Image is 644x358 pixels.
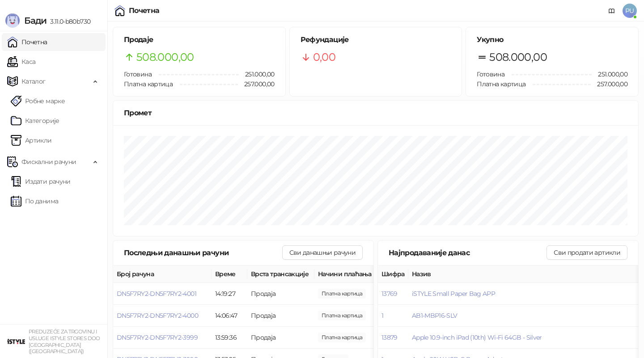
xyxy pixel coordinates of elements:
a: Документација [605,4,619,18]
span: Готовина [477,70,504,78]
button: DN5F7RY2-DN5F7RY2-4001 [117,290,196,298]
button: DN5F7RY2-DN5F7RY2-4000 [117,312,198,320]
a: Категорије [11,112,59,130]
button: 1 [381,312,383,320]
button: AB1-MBP16-SLV [412,312,458,320]
a: Почетна [7,33,47,51]
div: Почетна [129,7,160,14]
button: DN5F7RY2-DN5F7RY2-3999 [117,333,198,341]
span: 251.000,00 [239,69,275,79]
td: Продаја [247,305,314,327]
button: iSTYLE Small Paper Bag APP [412,290,495,298]
a: ArtikliАртикли [11,131,52,149]
span: Бади [24,15,47,26]
th: Број рачуна [113,265,212,283]
span: Платна картица [477,80,525,88]
img: 64x64-companyLogo-77b92cf4-9946-4f36-9751-bf7bb5fd2c7d.png [7,333,25,350]
th: Шифра [378,265,408,283]
span: 257.000,00 [591,79,627,89]
span: 508.000,00 [489,49,547,66]
a: По данима [11,192,58,210]
td: 14:06:47 [212,305,247,327]
div: Последњи данашњи рачуни [124,247,282,258]
button: Сви продати артикли [547,245,627,260]
span: Готовина [124,70,152,78]
span: Каталог [21,72,46,90]
th: Начини плаћања [314,265,404,283]
a: Робне марке [11,92,65,110]
small: PREDUZEĆE ZA TRGOVINU I USLUGE ISTYLE STORES DOO [GEOGRAPHIC_DATA] ([GEOGRAPHIC_DATA]) [29,329,100,354]
a: Каса [7,53,35,71]
td: 13:59:36 [212,327,247,349]
button: Сви данашњи рачуни [282,245,363,260]
span: Фискални рачуни [21,153,76,171]
h5: Укупно [477,34,627,45]
div: Најпродаваније данас [389,247,547,258]
img: Logo [5,13,20,28]
td: 14:19:27 [212,283,247,305]
a: Издати рачуни [11,173,71,190]
td: Продаја [247,327,314,349]
span: 251.000,00 [592,69,627,79]
button: 13769 [381,290,398,298]
span: 3.11.0-b80b730 [47,17,90,25]
span: 3.500,00 [318,333,366,342]
th: Време [212,265,247,283]
span: 0,00 [313,49,335,66]
span: 19.900,00 [318,289,366,299]
h5: Рефундације [301,34,451,45]
span: 257.000,00 [238,79,275,89]
span: PU [623,4,637,18]
span: Платна картица [124,80,173,88]
h5: Продаје [124,34,275,45]
td: Продаја [247,283,314,305]
button: 13879 [381,333,398,341]
span: 32.000,00 [318,311,366,320]
button: Apple 10.9-inch iPad (10th) Wi-Fi 64GB - Silver [412,333,542,341]
span: 508.000,00 [136,49,194,66]
div: Промет [124,107,627,118]
th: Врста трансакције [247,265,314,283]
